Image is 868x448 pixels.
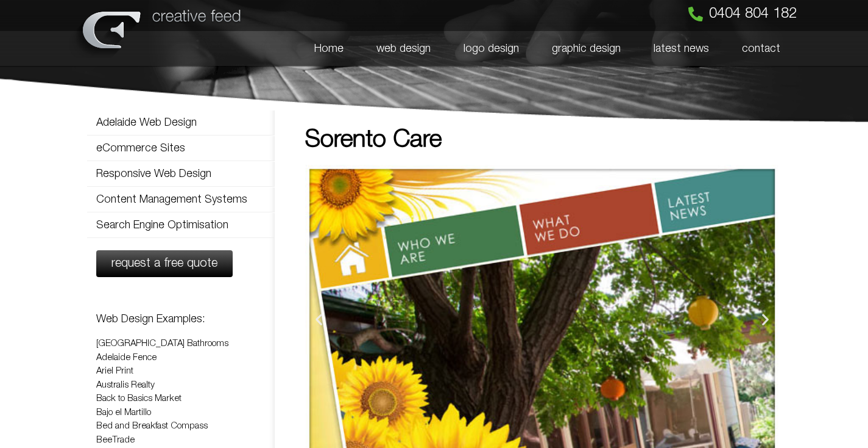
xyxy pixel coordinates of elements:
a: 0404 804 182 [688,7,797,21]
a: graphic design [535,31,637,67]
span: 0404 804 182 [709,7,797,21]
nav: Menu [87,110,275,238]
nav: Menu [251,31,797,67]
a: contact [725,31,797,67]
a: Back to Basics Market [96,394,182,403]
a: Adelaide Fence [96,353,157,362]
a: Home [298,31,360,67]
a: latest news [637,31,725,67]
a: Ariel Print [96,367,133,375]
a: request a free quote [96,250,233,277]
a: Content Management Systems [87,187,275,212]
span: request a free quote [111,258,217,270]
h3: Web Design Examples: [96,314,266,325]
a: [GEOGRAPHIC_DATA] Bathrooms [96,339,228,348]
div: Next slide [758,312,773,327]
a: Bajo el Martillo [96,408,151,417]
a: Search Engine Optimisation [87,213,275,237]
a: Bed and Breakfast Compass [96,422,208,430]
a: Responsive Web Design [87,162,275,186]
a: Adelaide Web Design [87,110,275,135]
a: logo design [447,31,535,67]
h1: Sorento Care [305,128,779,153]
div: Previous slide [311,312,326,327]
a: Australis Realty [96,381,155,389]
a: web design [360,31,447,67]
a: BeeTrade [96,436,135,444]
a: eCommerce Sites [87,136,275,161]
